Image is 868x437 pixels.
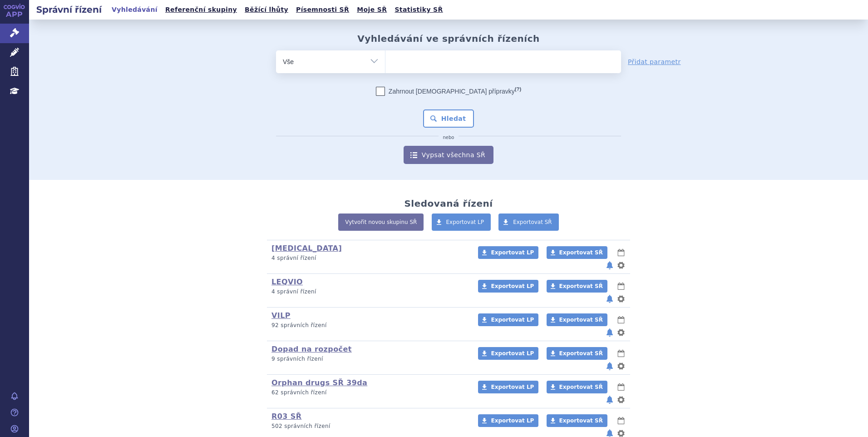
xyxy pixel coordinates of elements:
[616,247,626,258] button: lhůty
[404,146,493,164] a: Vypsat všechna SŘ
[271,311,291,320] a: VILP
[616,361,626,372] button: nastavení
[547,313,607,326] a: Exportovat SŘ
[478,280,538,293] a: Exportovat LP
[547,381,607,393] a: Exportovat SŘ
[376,87,521,96] label: Zahrnout [DEMOGRAPHIC_DATA] přípravky
[293,4,352,16] a: Písemnosti SŘ
[559,317,603,323] span: Exportovat SŘ
[271,288,466,296] p: 4 správní řízení
[404,198,493,209] h2: Sledovaná řízení
[616,348,626,359] button: lhůty
[29,3,109,16] h2: Správní řízení
[446,219,484,225] span: Exportovat LP
[491,417,534,424] span: Exportovat LP
[271,355,466,363] p: 9 správních řízení
[547,280,607,293] a: Exportovat SŘ
[605,260,614,271] button: notifikace
[605,293,614,304] button: notifikace
[478,347,538,360] a: Exportovat LP
[559,249,603,256] span: Exportovat SŘ
[559,283,603,289] span: Exportovat SŘ
[271,278,303,286] a: LEQVIO
[515,86,521,92] abbr: (?)
[271,389,466,397] p: 62 správních řízení
[271,244,342,253] a: [MEDICAL_DATA]
[547,347,607,360] a: Exportovat SŘ
[242,4,291,16] a: Běžící lhůty
[628,57,681,66] a: Přidat parametr
[439,135,459,140] i: nebo
[392,4,445,16] a: Statistiky SŘ
[354,4,390,16] a: Moje SŘ
[478,313,538,326] a: Exportovat LP
[616,293,626,304] button: nastavení
[432,214,491,231] a: Exportovat LP
[491,283,534,289] span: Exportovat LP
[478,381,538,393] a: Exportovat LP
[605,361,614,372] button: notifikace
[478,414,538,427] a: Exportovat LP
[559,417,603,424] span: Exportovat SŘ
[271,378,367,387] a: Orphan drugs SŘ 39da
[423,109,474,128] button: Hledat
[616,327,626,338] button: nastavení
[271,254,466,262] p: 4 správní řízení
[163,4,240,16] a: Referenční skupiny
[271,412,301,421] a: R03 SŘ
[605,394,614,405] button: notifikace
[478,246,538,259] a: Exportovat LP
[498,214,559,231] a: Exportovat SŘ
[491,350,534,357] span: Exportovat LP
[616,382,626,392] button: lhůty
[338,214,424,231] a: Vytvořit novou skupinu SŘ
[491,249,534,256] span: Exportovat LP
[616,314,626,325] button: lhůty
[271,322,466,329] p: 92 správních řízení
[357,33,540,44] h2: Vyhledávání ve správních řízeních
[547,414,607,427] a: Exportovat SŘ
[616,415,626,426] button: lhůty
[616,281,626,292] button: lhůty
[616,260,626,271] button: nastavení
[109,4,160,16] a: Vyhledávání
[513,219,552,225] span: Exportovat SŘ
[605,327,614,338] button: notifikace
[271,422,466,430] p: 502 správních řízení
[491,317,534,323] span: Exportovat LP
[616,394,626,405] button: nastavení
[271,345,352,353] a: Dopad na rozpočet
[491,384,534,390] span: Exportovat LP
[559,350,603,357] span: Exportovat SŘ
[547,246,607,259] a: Exportovat SŘ
[559,384,603,390] span: Exportovat SŘ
